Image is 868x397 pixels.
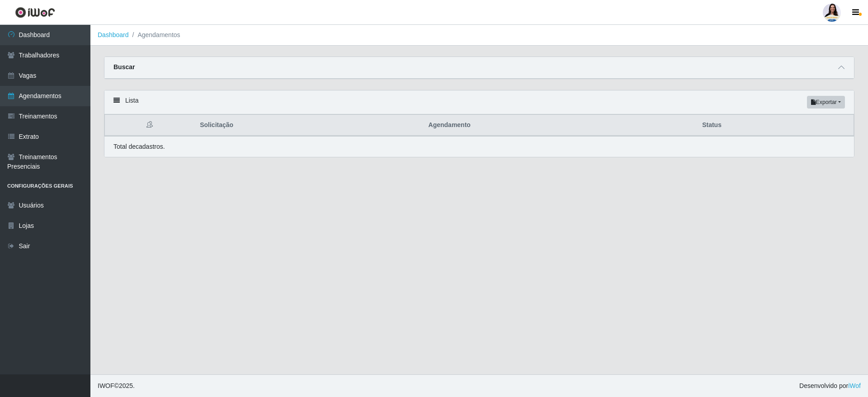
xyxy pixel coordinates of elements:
[807,96,845,109] button: Exportar
[98,382,114,389] span: IWOF
[104,90,854,114] div: Lista
[15,7,55,18] img: CoreUI Logo
[194,115,423,136] th: Solicitação
[697,115,854,136] th: Status
[90,25,868,46] nav: breadcrumb
[98,31,129,38] a: Dashboard
[98,381,135,391] span: © 2025 .
[848,382,861,389] a: iWof
[113,142,165,151] p: Total de cadastros.
[113,63,135,71] strong: Buscar
[799,381,861,391] span: Desenvolvido por
[129,30,180,40] li: Agendamentos
[423,115,697,136] th: Agendamento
